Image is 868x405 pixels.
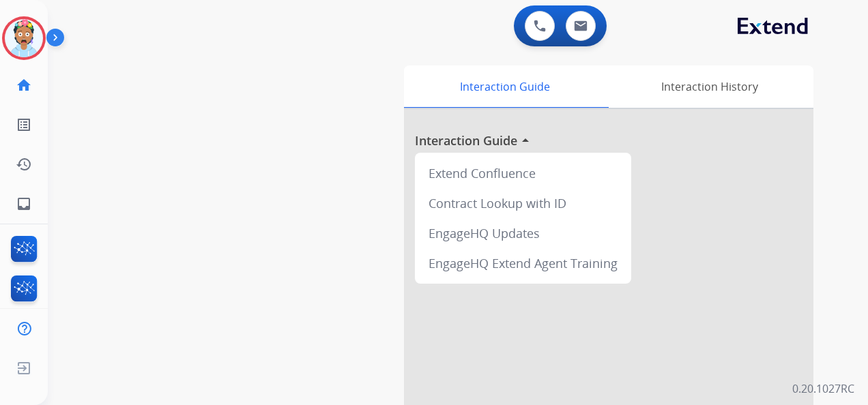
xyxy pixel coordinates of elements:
mat-icon: home [16,77,32,93]
div: Extend Confluence [420,158,626,188]
mat-icon: history [16,156,32,172]
div: EngageHQ Extend Agent Training [420,248,626,278]
div: Interaction Guide [404,65,605,108]
mat-icon: inbox [16,196,32,212]
div: Interaction History [605,65,813,108]
img: avatar [5,19,43,57]
p: 0.20.1027RC [792,380,854,397]
div: EngageHQ Updates [420,218,626,248]
mat-icon: list_alt [16,117,32,133]
div: Contract Lookup with ID [420,188,626,218]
